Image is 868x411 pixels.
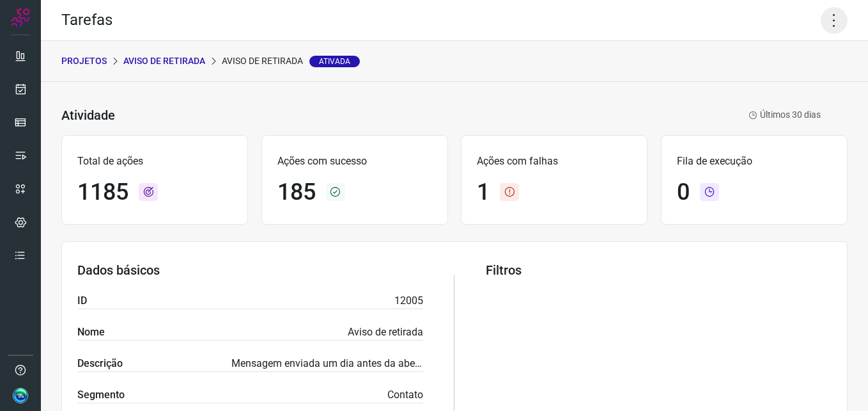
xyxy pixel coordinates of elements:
p: Ações com falhas [477,154,632,169]
p: Mensagem enviada um dia antes da abertura da ordem de serviço de retirada. [231,356,423,371]
p: Aviso de retirada [222,54,360,68]
p: Ações com sucesso [277,154,432,169]
label: Descrição [77,356,123,371]
p: Fila de execução [677,154,832,169]
p: Total de ações [77,154,232,169]
span: Ativada [309,56,360,67]
label: Nome [77,325,105,340]
img: Logo [11,8,30,27]
p: Contato [387,387,423,403]
h3: Atividade [61,108,115,123]
h1: 1 [477,179,490,206]
p: AVISO DE RETIRADA [123,54,205,68]
h3: Dados básicos [77,262,423,278]
label: Segmento [77,387,125,403]
h3: Filtros [486,262,832,278]
h1: 0 [677,179,690,206]
p: Últimos 30 dias [748,108,821,122]
p: 12005 [394,293,423,309]
img: 688dd65d34f4db4d93ce8256e11a8269.jpg [13,388,28,403]
h1: 185 [277,179,316,206]
h2: Tarefas [61,11,112,29]
p: PROJETOS [61,54,107,68]
p: Aviso de retirada [348,325,423,340]
h1: 1185 [77,179,128,206]
label: ID [77,293,87,309]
